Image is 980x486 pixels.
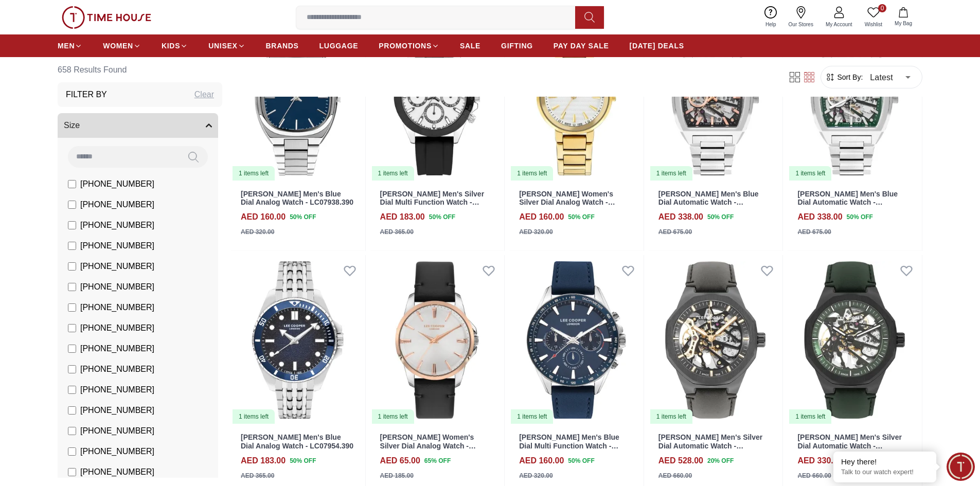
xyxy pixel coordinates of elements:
input: [PHONE_NUMBER] [68,345,76,353]
div: 1 items left [233,409,275,424]
a: [PERSON_NAME] Men's Silver Dial Automatic Watch - LC07904.077 [797,433,902,459]
div: 1 items left [372,409,414,424]
a: UNISEX [208,37,245,55]
input: [PHONE_NUMBER] [68,262,76,271]
h4: AED 160.00 [519,211,564,223]
span: [PHONE_NUMBER] [80,301,154,314]
a: Lee Cooper Men's Blue Dial Multi Function Watch - LC07598.3991 items left [509,255,644,425]
span: SALE [460,41,480,51]
span: BRANDS [266,41,299,51]
span: [PHONE_NUMBER] [80,384,154,396]
div: 1 items left [511,409,553,424]
input: [PHONE_NUMBER] [68,406,76,415]
span: [PHONE_NUMBER] [80,466,154,478]
span: 0 [878,4,886,12]
div: Clear [194,88,214,101]
span: Wishlist [861,21,886,28]
span: PAY DAY SALE [554,41,609,51]
span: [PHONE_NUMBER] [80,281,154,293]
a: PAY DAY SALE [554,37,609,55]
span: 50 % OFF [847,212,873,222]
a: Help [759,4,782,30]
a: Lee Cooper Men's Silver Dial Automatic Watch - LC07904.0611 items left [648,255,783,425]
span: MEN [58,41,75,51]
a: SALE [460,37,480,55]
h4: AED 160.00 [241,211,286,223]
span: Sort By: [835,72,863,82]
h6: 658 Results Found [58,58,222,82]
span: My Account [822,21,857,28]
h4: AED 330.00 [797,455,842,467]
div: 1 items left [372,166,414,181]
input: [PHONE_NUMBER] [68,324,76,332]
span: [PHONE_NUMBER] [80,322,154,334]
input: [PHONE_NUMBER] [68,201,76,209]
h4: AED 338.00 [797,211,842,223]
div: Hey there! [841,457,929,467]
button: My Bag [888,5,918,29]
div: Chat Widget [947,453,975,481]
div: 1 items left [650,409,692,424]
span: 50 % OFF [290,456,316,465]
span: 50 % OFF [568,456,594,465]
input: [PHONE_NUMBER] [68,303,76,312]
input: [PHONE_NUMBER] [68,283,76,291]
span: [PHONE_NUMBER] [80,199,154,211]
span: My Bag [890,20,916,27]
img: Lee Cooper Women's Silver Dial Analog Watch - LC07419.531 [370,255,505,425]
div: 1 items left [650,166,692,181]
a: WOMEN [103,37,141,55]
a: [PERSON_NAME] Men's Blue Dial Multi Function Watch - LC07598.399 [519,433,619,459]
span: GIFTING [501,41,533,51]
button: Sort By: [825,72,863,82]
span: [DATE] DEALS [630,41,684,51]
a: GIFTING [501,37,533,55]
span: [PHONE_NUMBER] [80,445,154,458]
span: 50 % OFF [429,212,455,222]
span: PROMOTIONS [379,41,432,51]
a: [PERSON_NAME] Men's Blue Dial Automatic Watch - LC07976.350 [658,190,759,215]
div: Latest [863,63,918,92]
span: [PHONE_NUMBER] [80,178,154,190]
input: [PHONE_NUMBER] [68,221,76,229]
div: AED 365.00 [241,471,274,480]
span: [PHONE_NUMBER] [80,343,154,355]
span: [PHONE_NUMBER] [80,240,154,252]
div: AED 660.00 [658,471,692,480]
div: AED 320.00 [519,471,553,480]
button: Size [58,113,218,138]
span: Help [761,21,780,28]
a: PROMOTIONS [379,37,439,55]
input: [PHONE_NUMBER] [68,242,76,250]
img: Lee Cooper Men's Silver Dial Automatic Watch - LC07904.061 [648,255,783,425]
span: [PHONE_NUMBER] [80,219,154,231]
h4: AED 160.00 [519,455,564,467]
div: AED 185.00 [380,471,414,480]
span: [PHONE_NUMBER] [80,363,154,375]
input: [PHONE_NUMBER] [68,427,76,435]
a: Our Stores [782,4,819,30]
span: Our Stores [785,21,817,28]
input: [PHONE_NUMBER] [68,365,76,373]
p: Talk to our watch expert! [841,468,929,477]
span: [PHONE_NUMBER] [80,260,154,273]
img: Lee Cooper Men's Blue Dial Multi Function Watch - LC07598.399 [509,255,644,425]
a: [PERSON_NAME] Men's Silver Dial Multi Function Watch - LC07964.331 [380,190,485,215]
span: 20 % OFF [707,456,734,465]
h4: AED 183.00 [241,455,286,467]
a: [PERSON_NAME] Men's Blue Dial Automatic Watch - LC07976.370 [797,190,898,215]
input: [PHONE_NUMBER] [68,180,76,188]
h4: AED 65.00 [380,455,420,467]
a: [PERSON_NAME] Women's Silver Dial Analog Watch - LC07972.130 [519,190,615,215]
div: AED 320.00 [519,227,553,237]
div: AED 320.00 [241,227,274,237]
span: KIDS [162,41,180,51]
a: BRANDS [266,37,299,55]
a: KIDS [162,37,188,55]
div: 1 items left [789,409,831,424]
div: 1 items left [511,166,553,181]
div: 1 items left [789,166,831,181]
span: LUGGAGE [319,41,359,51]
a: Lee Cooper Men's Blue Dial Analog Watch - LC07954.3901 items left [230,255,365,425]
input: [PHONE_NUMBER] [68,468,76,476]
